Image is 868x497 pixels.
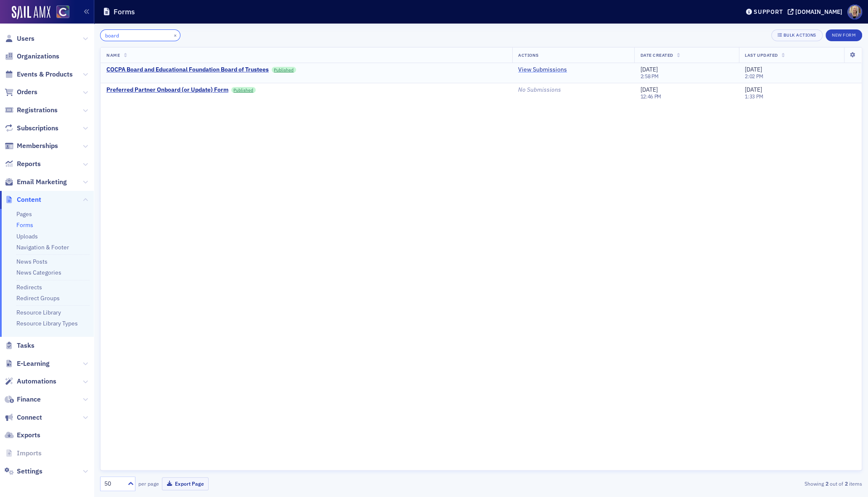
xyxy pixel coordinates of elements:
a: Automations [5,377,56,386]
div: No Submissions [518,86,628,94]
span: Actions [518,52,539,58]
button: [DOMAIN_NAME] [788,9,845,15]
a: Reports [5,159,41,169]
div: Showing out of items [614,480,862,487]
span: [DATE] [745,86,762,93]
span: Orders [17,87,37,97]
a: Email Marketing [5,177,67,187]
a: Navigation & Footer [16,243,69,251]
a: Subscriptions [5,124,58,133]
span: Subscriptions [17,124,58,133]
span: Imports [17,449,42,458]
a: E-Learning [5,359,50,368]
a: Content [5,195,41,204]
span: [DATE] [745,66,762,73]
span: Finance [17,395,41,404]
span: Name [106,52,120,58]
a: New Form [826,31,862,38]
time: 1:33 PM [745,93,763,100]
time: 2:02 PM [745,73,763,79]
a: Forms [16,221,33,229]
time: 12:46 PM [640,93,661,100]
span: Organizations [17,52,59,61]
time: 2:58 PM [640,73,658,79]
a: Connect [5,413,42,422]
a: Tasks [5,341,34,350]
img: SailAMX [12,6,50,19]
span: Profile [847,5,862,19]
a: Pages [16,210,32,218]
a: COCPA Board and Educational Foundation Board of Trustees [106,66,269,74]
a: Users [5,34,34,43]
input: Search… [100,29,180,41]
span: Users [17,34,34,43]
span: Settings [17,467,42,476]
span: Events & Products [17,70,73,79]
span: Content [17,195,41,204]
a: Finance [5,395,41,404]
a: View Homepage [50,5,69,20]
strong: 2 [824,480,830,487]
a: Resource Library [16,309,61,316]
div: [DOMAIN_NAME] [795,8,842,16]
span: [DATE] [640,66,657,73]
a: Registrations [5,106,58,115]
a: News Posts [16,258,48,265]
div: 50 [104,479,123,488]
img: SailAMX [56,5,69,19]
button: New Form [826,29,862,41]
strong: 2 [843,480,849,487]
a: Organizations [5,52,59,61]
a: Memberships [5,141,58,151]
span: Automations [17,377,56,386]
h1: Forms [114,7,135,17]
button: Bulk Actions [771,29,822,41]
span: Date Created [640,52,673,58]
label: per page [138,480,159,487]
span: Last Updated [745,52,778,58]
div: Bulk Actions [783,33,816,37]
span: Memberships [17,141,58,151]
a: Events & Products [5,70,73,79]
span: Email Marketing [17,177,67,187]
button: Export Page [162,477,209,490]
a: Settings [5,467,42,476]
span: Tasks [17,341,34,350]
a: Redirect Groups [16,294,60,302]
a: News Categories [16,269,61,276]
a: Published [272,67,296,73]
a: Preferred Partner Onboard (or Update) Form [106,86,228,94]
span: [DATE] [640,86,657,93]
a: Orders [5,87,37,97]
button: × [172,31,179,39]
a: Exports [5,431,40,440]
span: E-Learning [17,359,50,368]
a: Redirects [16,283,42,291]
span: Exports [17,431,40,440]
span: Connect [17,413,42,422]
a: Resource Library Types [16,320,78,327]
a: Published [231,87,256,93]
div: Support [754,8,783,16]
span: Reports [17,159,41,169]
a: View Submissions [518,66,567,74]
span: Registrations [17,106,58,115]
a: Uploads [16,233,38,240]
a: Imports [5,449,42,458]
